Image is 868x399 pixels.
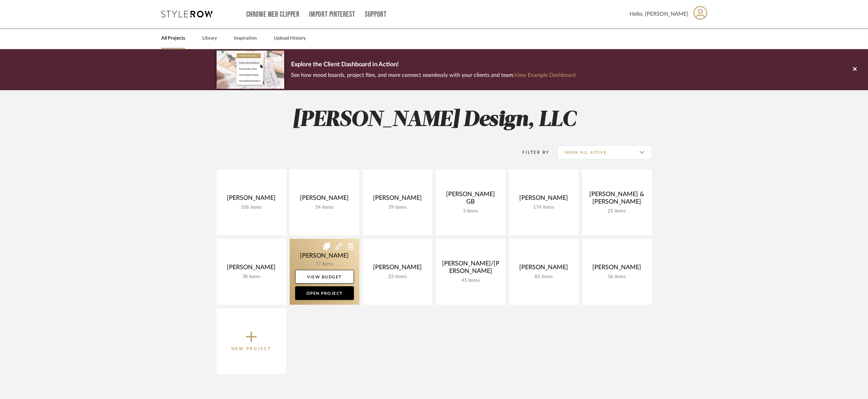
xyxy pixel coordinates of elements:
[217,51,284,88] img: d5d033c5-7b12-40c2-a960-1ecee1989c38.png
[231,345,271,352] p: New Project
[188,107,680,133] h2: [PERSON_NAME] Design, LLC
[441,208,500,214] div: 3 items
[630,10,688,18] span: Hello, [PERSON_NAME]
[291,70,576,80] p: See how mood boards, project files, and more connect seamlessly with your clients and team.
[588,191,646,208] div: [PERSON_NAME] & [PERSON_NAME]
[514,149,550,156] div: Filter By
[202,34,217,43] a: Library
[368,264,427,274] div: [PERSON_NAME]
[309,12,355,17] a: Import Pinterest
[368,194,427,205] div: [PERSON_NAME]
[291,59,576,70] p: Explore the Client Dashboard in Action!
[246,12,300,17] a: Chrome Web Clipper
[441,260,500,278] div: [PERSON_NAME]/[PERSON_NAME]
[222,264,281,274] div: [PERSON_NAME]
[514,72,576,78] a: View Example Dashboard
[514,194,573,205] div: [PERSON_NAME]
[222,274,281,280] div: 38 items
[295,194,354,205] div: [PERSON_NAME]
[588,274,646,280] div: 36 items
[222,205,281,210] div: 106 items
[441,191,500,208] div: [PERSON_NAME] GB
[441,278,500,284] div: 45 items
[588,264,646,274] div: [PERSON_NAME]
[368,274,427,280] div: 23 items
[274,34,306,43] a: Upload History
[365,12,386,17] a: Support
[222,194,281,205] div: [PERSON_NAME]
[514,205,573,210] div: 174 items
[161,34,185,43] a: All Projects
[234,34,257,43] a: Inspiration
[514,264,573,274] div: [PERSON_NAME]
[295,270,354,284] a: View Budget
[295,205,354,210] div: 54 items
[217,308,286,374] button: New Project
[295,286,354,300] a: Open Project
[514,274,573,280] div: 83 items
[368,205,427,210] div: 39 items
[588,208,646,214] div: 25 items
